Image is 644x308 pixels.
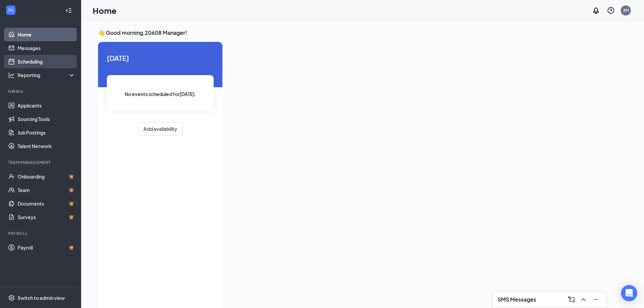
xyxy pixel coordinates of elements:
a: Scheduling [18,55,75,68]
a: OnboardingCrown [18,170,75,183]
button: ChevronUp [578,294,589,305]
svg: Collapse [65,7,72,14]
span: [DATE] [107,53,214,63]
h3: SMS Messages [498,296,536,303]
svg: Minimize [592,295,600,304]
a: SurveysCrown [18,210,75,224]
svg: Settings [8,294,15,301]
span: No events scheduled for [DATE] . [125,90,196,98]
h3: 👋 Good morning, 20608 Manager ! [98,29,606,37]
div: 2M [623,7,629,13]
div: Switch to admin view [18,294,65,301]
div: Payroll [8,231,74,236]
div: Hiring [8,89,74,94]
svg: Notifications [592,6,600,15]
a: DocumentsCrown [18,197,75,210]
a: PayrollCrown [18,241,75,254]
svg: ChevronUp [579,295,588,304]
svg: QuestionInfo [607,6,615,15]
div: Reporting [18,72,76,78]
a: Home [18,28,75,41]
button: Add availability [138,122,183,136]
a: Sourcing Tools [18,112,75,126]
a: Applicants [18,99,75,112]
button: ComposeMessage [566,294,577,305]
svg: Analysis [8,72,15,78]
button: Minimize [590,294,601,305]
div: Team Management [8,160,74,165]
a: Talent Network [18,139,75,153]
a: TeamCrown [18,183,75,197]
svg: ComposeMessage [567,295,575,304]
div: Open Intercom Messenger [621,285,637,301]
svg: WorkstreamLogo [7,7,14,14]
h1: Home [93,5,117,16]
a: Job Postings [18,126,75,139]
a: Messages [18,41,75,55]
